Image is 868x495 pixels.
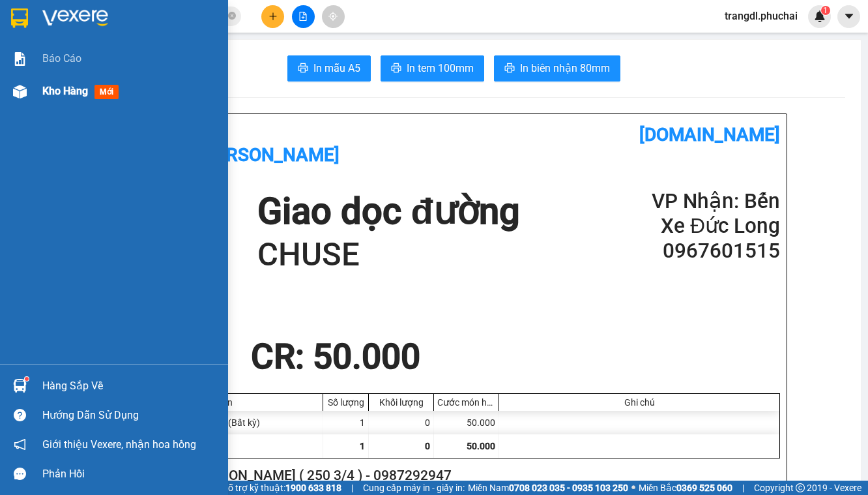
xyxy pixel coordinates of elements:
[292,5,315,28] button: file-add
[624,189,780,239] h2: VP Nhận: Bến Xe Đức Long
[14,409,26,421] span: question-circle
[391,63,401,75] span: printer
[624,239,780,263] h2: 0967601515
[796,483,805,492] span: copyright
[42,50,81,67] span: Báo cáo
[298,12,308,21] span: file-add
[814,10,826,22] img: icon-new-feature
[152,68,171,82] span: DĐ:
[14,468,26,480] span: message
[11,11,143,42] div: VP [GEOGRAPHIC_DATA]
[843,10,855,22] span: caret-down
[639,481,732,495] span: Miền Bắc
[257,234,519,276] h1: CHUSE
[323,411,369,434] div: 1
[13,52,27,66] img: solution-icon
[313,60,360,76] span: In mẫu A5
[328,12,338,21] span: aim
[42,436,196,453] span: Giới thiệu Vexere, nhận hoa hồng
[222,481,341,495] span: Hỗ trợ kỹ thuật:
[261,5,284,28] button: plus
[285,483,341,493] strong: 1900 633 818
[676,483,732,493] strong: 0369 525 060
[171,61,234,83] span: CHUSE
[14,438,26,451] span: notification
[287,55,371,82] button: printerIn mẫu A5
[152,42,257,61] div: 0967601515
[381,55,484,82] button: printerIn tem 100mm
[322,5,345,28] button: aim
[25,377,29,381] sup: 1
[11,74,143,92] div: 0987292947
[823,6,828,15] span: 1
[42,464,218,484] div: Phản hồi
[369,411,434,434] div: 0
[467,441,495,451] span: 50.000
[13,85,27,98] img: warehouse-icon
[509,483,628,493] strong: 0708 023 035 - 0935 103 250
[257,189,519,234] h1: Giao dọc đường
[372,397,430,408] div: Khối lượng
[13,379,27,393] img: warehouse-icon
[504,63,515,75] span: printer
[494,55,620,82] button: printerIn biên nhận 80mm
[821,6,830,15] sup: 1
[425,441,430,451] span: 0
[11,42,143,74] div: [PERSON_NAME] ( 250 3/4 )
[351,481,353,495] span: |
[127,465,775,487] h2: Người gửi: [PERSON_NAME] ( 250 3/4 ) - 0987292947
[199,144,340,166] b: [PERSON_NAME]
[228,10,236,23] span: close-circle
[437,397,495,408] div: Cước món hàng
[228,12,236,20] span: close-circle
[42,376,218,396] div: Hàng sắp về
[837,5,860,28] button: caret-down
[326,397,365,408] div: Số lượng
[152,11,257,42] div: Bến Xe Đức Long
[251,337,420,377] span: CR : 50.000
[714,8,808,24] span: trangdl.phuchai
[152,12,184,26] span: Nhận:
[42,85,88,97] span: Kho hàng
[639,124,780,145] b: [DOMAIN_NAME]
[11,12,31,26] span: Gửi:
[520,60,610,76] span: In biên nhận 80mm
[434,411,499,434] div: 50.000
[631,485,635,490] span: ⚪️
[298,63,308,75] span: printer
[468,481,628,495] span: Miền Nam
[42,406,218,425] div: Hướng dẫn sử dụng
[363,481,465,495] span: Cung cấp máy in - giấy in:
[30,92,55,115] span: BX
[360,441,365,451] span: 1
[502,397,776,408] div: Ghi chú
[407,60,474,76] span: In tem 100mm
[268,12,278,21] span: plus
[742,481,744,495] span: |
[94,85,119,99] span: mới
[11,8,28,28] img: logo-vxr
